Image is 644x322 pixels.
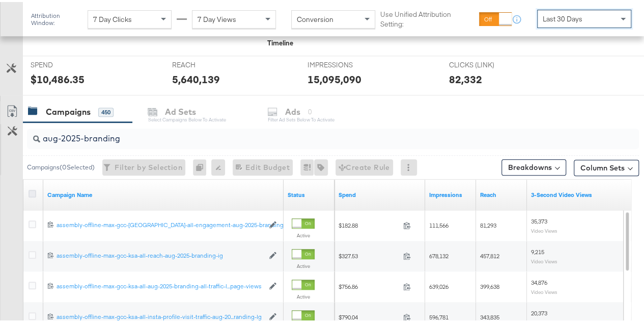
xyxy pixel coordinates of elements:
label: Use Unified Attribution Setting: [380,8,474,27]
div: 5,640,139 [172,70,220,85]
span: 20,373 [531,307,547,315]
div: Timeline [267,36,293,46]
span: $756.86 [339,281,399,288]
a: The total amount spent to date. [339,189,421,197]
span: 399,638 [480,281,499,288]
div: assembly-offline-max-gcc-ksa-all-aug-2025-branding-all-traffic-l...page-views [57,280,264,288]
span: 35,373 [531,215,547,223]
div: 450 [98,106,114,115]
a: Shows the current state of your Ad Campaign. [288,189,330,197]
button: Column Sets [574,158,639,174]
span: CLICKS (LINK) [449,58,525,68]
span: 343,835 [480,311,499,319]
span: 111,566 [429,219,449,227]
span: 81,293 [480,219,496,227]
span: 596,781 [429,311,449,319]
span: Last 30 Days [543,12,582,21]
div: Campaigns [46,104,91,116]
sub: Video Views [531,287,557,293]
a: assembly-offline-max-gcc-[GEOGRAPHIC_DATA]-all-engagement-aug-2025-branding-fb [57,219,264,228]
div: 0 [193,157,211,174]
a: Your campaign name. [47,189,279,197]
span: SPEND [31,58,107,68]
div: 15,095,090 [307,70,361,85]
sub: Video Views [531,226,557,232]
a: The number of people your ad was served to. [480,189,523,197]
span: 457,812 [480,250,499,258]
button: Breakdowns [501,157,566,174]
div: $10,486.35 [31,70,85,85]
div: Attribution Window: [31,10,82,24]
a: The number of times your video was viewed for 3 seconds or more. [531,189,625,197]
label: Active [292,291,315,298]
div: assembly-offline-max-gcc-ksa-all-reach-aug-2025-branding-ig [57,250,264,258]
a: assembly-offline-max-gcc-ksa-all-aug-2025-branding-all-traffic-l...page-views [57,280,264,289]
label: Active [292,261,315,267]
sub: Video Views [531,256,557,262]
span: 7 Day Clicks [93,13,132,22]
span: 678,132 [429,250,449,258]
span: REACH [172,58,248,68]
span: IMPRESSIONS [307,58,384,68]
div: Campaigns ( 0 Selected) [27,161,95,170]
a: assembly-offline-max-gcc-ksa-all-insta-profile-visit-traffic-aug-20...randing-Ig [57,311,264,319]
span: 9,215 [531,246,544,254]
span: $327.53 [339,250,399,258]
span: 7 Day Views [198,13,236,22]
a: assembly-offline-max-gcc-ksa-all-reach-aug-2025-branding-ig [57,250,264,258]
span: 639,026 [429,281,449,288]
span: $182.88 [339,219,399,227]
span: $790.04 [339,311,399,319]
a: The number of times your ad was served. On mobile apps an ad is counted as served the first time ... [429,189,472,197]
span: Conversion [297,13,333,22]
input: Search Campaigns by Name, ID or Objective [40,122,585,142]
span: 34,876 [531,277,547,284]
label: Active [292,230,315,237]
div: 82,332 [449,70,482,85]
